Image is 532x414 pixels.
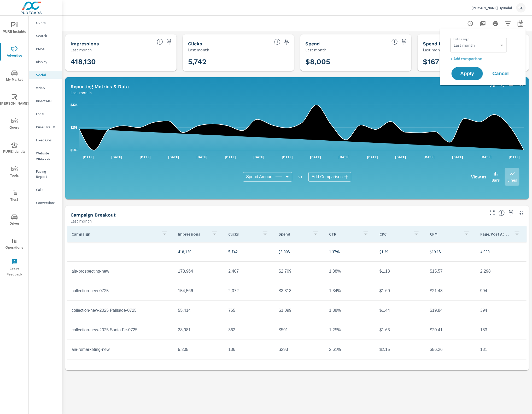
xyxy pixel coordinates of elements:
[224,284,274,297] td: 2,072
[476,284,527,297] td: 994
[36,169,58,179] p: Pacing Report
[325,304,375,317] td: 1.38%
[228,231,258,237] p: Clicks
[507,209,515,217] span: Save this to your personalized report
[174,343,224,356] td: 5,205
[71,126,78,129] text: $258
[335,154,353,160] p: [DATE]
[478,18,488,29] button: "Export Report to PDF"
[480,231,510,237] p: Page/Post Action
[325,343,375,356] td: 2.61%
[224,323,274,337] td: 362
[477,154,495,160] p: [DATE]
[29,97,62,105] div: Direct Mail
[174,304,224,317] td: 55,414
[221,154,239,160] p: [DATE]
[174,265,224,278] td: 173,964
[29,45,62,53] div: PMAX
[2,238,27,251] span: Operations
[452,67,483,80] button: Apply
[274,39,280,45] span: The number of times an ad was clicked by a consumer.
[430,249,472,255] p: $19.15
[29,84,62,92] div: Video
[426,284,476,297] td: $21.43
[363,154,382,160] p: [DATE]
[29,167,62,181] div: Pacing Report
[29,149,62,162] div: Website Analytics
[2,22,27,35] span: PURE Insights
[426,304,476,317] td: $19.84
[36,98,58,104] p: Direct Mail
[274,304,325,317] td: $1,099
[488,209,496,217] button: Make Fullscreen
[36,33,58,38] p: Search
[2,259,27,278] span: Leave Feedback
[329,249,371,255] p: 1.37%
[507,177,517,183] p: Lines
[2,46,27,59] span: Advertise
[516,3,526,13] div: SG
[306,47,327,53] p: Last month
[36,137,58,143] p: Fixed Ops
[426,343,476,356] td: $56.26
[279,231,308,237] p: Spend
[499,210,505,216] span: This is a summary of Social performance results by campaign. Each column can be sorted.
[2,142,27,155] span: PURE Identity
[274,323,325,337] td: $591
[430,231,459,237] p: CPM
[476,343,527,356] td: 131
[278,154,296,160] p: [DATE]
[375,343,426,356] td: $2.15
[29,186,62,194] div: Calls
[71,148,78,152] text: $183
[188,57,289,66] h3: 5,742
[325,323,375,337] td: 1.25%
[515,18,526,29] button: Select Date Range
[79,154,98,160] p: [DATE]
[306,41,320,46] h5: Spend
[308,172,351,182] div: Add Comparison
[71,41,99,46] h5: Impressions
[471,5,512,10] p: [PERSON_NAME] Hyundai
[243,172,292,182] div: Spend Amount
[329,231,359,237] p: CTR
[36,20,58,25] p: Overall
[490,18,501,29] button: Print Report
[67,265,174,278] td: aia-prospecting-new
[36,46,58,51] p: PMAX
[375,323,426,337] td: $1.63
[29,123,62,131] div: PureCars TV
[178,231,208,237] p: Impressions
[36,72,58,77] p: Social
[485,67,516,80] button: Cancel
[448,154,467,160] p: [DATE]
[505,154,524,160] p: [DATE]
[476,265,527,278] td: 2,298
[188,47,209,53] p: Last month
[71,218,92,224] p: Last month
[29,136,62,144] div: Fixed Ops
[224,265,274,278] td: 2,407
[188,41,202,46] h5: Clicks
[71,57,171,66] h3: 418,130
[193,154,211,160] p: [DATE]
[2,70,27,83] span: My Market
[312,174,343,179] span: Add Comparison
[2,166,27,179] span: Tools
[392,154,410,160] p: [DATE]
[174,323,224,337] td: 28,981
[224,304,274,317] td: 765
[480,249,522,255] p: 4,000
[71,89,92,96] p: Last month
[471,174,486,179] h6: View as
[36,187,58,192] p: Calls
[246,174,273,179] span: Spend Amount
[274,343,325,356] td: $293
[279,249,321,255] p: $8,005
[476,304,527,317] td: 394
[71,47,92,53] p: Last month
[36,111,58,117] p: Local
[492,177,500,183] p: Bars
[306,57,406,66] h3: $8,005
[426,323,476,337] td: $20.41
